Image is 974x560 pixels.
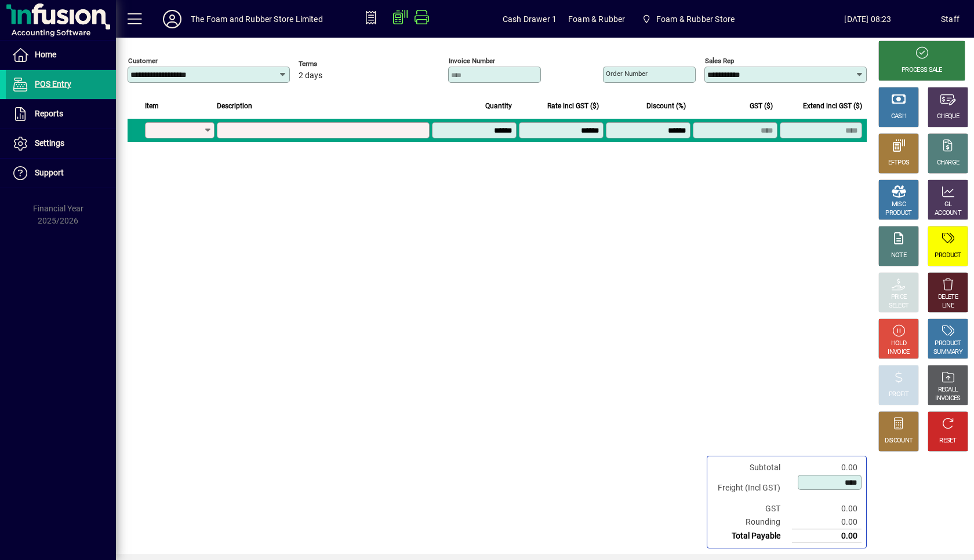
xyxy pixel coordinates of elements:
[891,339,906,348] div: HOLD
[792,529,862,543] td: 0.00
[750,100,773,112] span: GST ($)
[712,502,792,515] td: GST
[803,100,862,112] span: Extend incl GST ($)
[191,10,323,28] div: The Foam and Rubber Store Limited
[935,209,961,218] div: ACCOUNT
[35,168,64,177] span: Support
[933,348,962,357] div: SUMMARY
[299,60,368,68] span: Terms
[891,112,906,121] div: CASH
[154,9,191,30] button: Profile
[6,100,116,129] a: Reports
[888,348,909,357] div: INVOICE
[712,515,792,529] td: Rounding
[889,390,908,399] div: PROFIT
[942,302,954,310] div: LINE
[35,79,71,89] span: POS Entry
[712,474,792,502] td: Freight (Incl GST)
[35,138,64,148] span: Settings
[885,437,913,445] div: DISCOUNT
[891,251,906,260] div: NOTE
[891,293,907,302] div: PRICE
[646,100,686,112] span: Discount (%)
[35,109,63,118] span: Reports
[935,251,961,260] div: PRODUCT
[6,159,116,188] a: Support
[637,9,739,30] span: Foam & Rubber Store
[892,200,906,209] div: MISC
[299,71,322,80] span: 2 days
[888,159,910,167] div: EFTPOS
[902,66,942,75] div: PROCESS SALE
[937,159,960,167] div: CHARGE
[503,10,557,28] span: Cash Drawer 1
[568,10,625,28] span: Foam & Rubber
[935,394,960,403] div: INVOICES
[485,100,512,112] span: Quantity
[128,57,158,65] mat-label: Customer
[941,10,960,28] div: Staff
[792,461,862,474] td: 0.00
[889,302,909,310] div: SELECT
[938,293,958,302] div: DELETE
[938,386,958,394] div: RECALL
[449,57,495,65] mat-label: Invoice number
[712,529,792,543] td: Total Payable
[885,209,911,218] div: PRODUCT
[656,10,735,28] span: Foam & Rubber Store
[795,10,941,28] span: [DATE] 08:23
[6,129,116,158] a: Settings
[935,339,961,348] div: PRODUCT
[547,100,599,112] span: Rate incl GST ($)
[606,69,648,78] mat-label: Order number
[937,112,959,121] div: CHEQUE
[712,461,792,474] td: Subtotal
[944,200,952,209] div: GL
[35,50,56,59] span: Home
[792,502,862,515] td: 0.00
[792,515,862,529] td: 0.00
[705,57,734,65] mat-label: Sales rep
[217,100,252,112] span: Description
[145,100,159,112] span: Item
[939,437,957,445] div: RESET
[6,41,116,69] a: Home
